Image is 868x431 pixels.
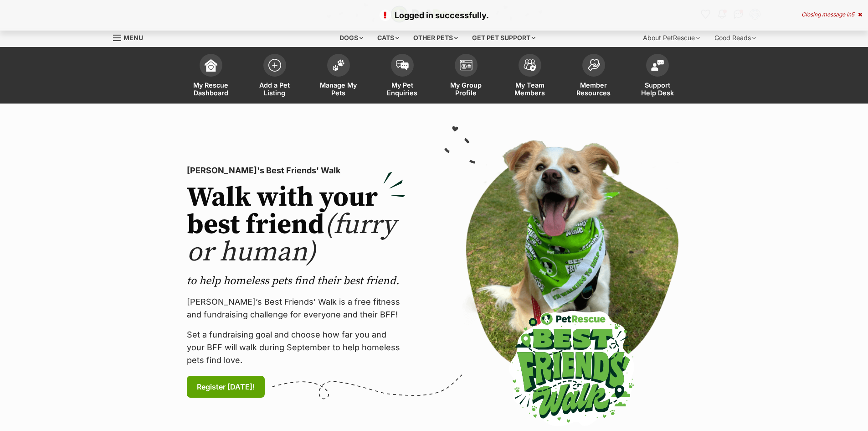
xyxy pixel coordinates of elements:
h2: Walk with your best friend [187,184,406,266]
img: help-desk-icon-fdf02630f3aa405de69fd3d07c3f3aa587a6932b1a1747fa1d2bba05be0121f9.svg [651,60,664,71]
a: My Group Profile [434,49,498,104]
a: Register [DATE]! [187,376,265,398]
p: [PERSON_NAME]'s Best Friends' Walk [187,164,406,177]
div: Dogs [333,29,370,47]
span: Add a Pet Listing [254,81,295,97]
img: member-resources-icon-8e73f808a243e03378d46382f2149f9095a855e16c252ad45f914b54edf8863c.svg [587,59,600,71]
div: Get pet support [466,29,542,47]
img: dashboard-icon-eb2f2d2d3e046f16d808141f083e7271f6b2e854fb5c12c21221c1fb7104beca.svg [205,59,217,72]
a: Manage My Pets [307,49,370,104]
div: About PetRescue [637,29,706,47]
span: My Pet Enquiries [382,81,423,97]
span: My Team Members [509,81,550,97]
div: Other pets [407,29,464,47]
a: Member Resources [562,49,626,104]
img: manage-my-pets-icon-02211641906a0b7f246fdf0571729dbe1e7629f14944591b6c1af311fb30b64b.svg [332,59,345,71]
a: Add a Pet Listing [243,49,307,104]
span: Manage My Pets [318,81,359,97]
img: group-profile-icon-3fa3cf56718a62981997c0bc7e787c4b2cf8bcc04b72c1350f741eb67cf2f40e.svg [460,60,473,71]
p: Set a fundraising goal and choose how far you and your BFF will walk during September to help hom... [187,328,406,367]
a: My Team Members [498,49,562,104]
span: Register [DATE]! [197,381,255,392]
span: Menu [123,34,143,42]
img: add-pet-listing-icon-0afa8454b4691262ce3f59096e99ab1cd57d4a30225e0717b998d2c9b9846f56.svg [268,59,281,72]
span: My Group Profile [446,81,487,97]
a: Menu [113,29,149,45]
a: My Rescue Dashboard [179,49,243,104]
span: (furry or human) [187,208,396,270]
div: Cats [371,29,406,47]
span: My Rescue Dashboard [190,81,231,97]
a: Support Help Desk [626,49,689,104]
span: Support Help Desk [637,81,678,97]
p: to help homeless pets find their best friend. [187,274,406,288]
p: [PERSON_NAME]’s Best Friends' Walk is a free fitness and fundraising challenge for everyone and t... [187,296,406,321]
img: pet-enquiries-icon-7e3ad2cf08bfb03b45e93fb7055b45f3efa6380592205ae92323e6603595dc1f.svg [396,60,409,70]
img: team-members-icon-5396bd8760b3fe7c0b43da4ab00e1e3bb1a5d9ba89233759b79545d2d3fc5d0d.svg [524,59,536,71]
span: Member Resources [573,81,614,97]
div: Good Reads [708,29,762,47]
a: My Pet Enquiries [370,49,434,104]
